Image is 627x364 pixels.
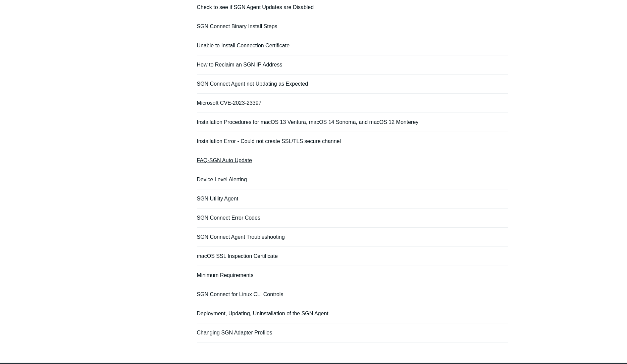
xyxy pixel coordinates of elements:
a: Check to see if SGN Agent Updates are Disabled [197,4,314,10]
a: Minimum Requirements [197,272,254,278]
a: Microsoft CVE-2023-23397 [197,100,262,106]
a: Device Level Alerting [197,177,247,182]
a: FAQ-SGN Auto Update [197,157,252,163]
a: SGN Connect Binary Install Steps [197,24,277,29]
a: SGN Utility Agent [197,196,239,201]
a: Unable to Install Connection Certificate [197,43,290,48]
a: SGN Connect Error Codes [197,215,260,221]
a: How to Reclaim an SGN IP Address [197,62,282,67]
a: macOS SSL Inspection Certificate [197,253,278,259]
a: Deployment, Updating, Uninstallation of the SGN Agent [197,311,328,316]
a: Installation Procedures for macOS 13 Ventura, macOS 14 Sonoma, and macOS 12 Monterey [197,119,419,125]
a: Changing SGN Adapter Profiles [197,330,272,335]
a: SGN Connect Agent not Updating as Expected [197,81,308,87]
a: SGN Connect for Linux CLI Controls [197,291,283,297]
a: Installation Error - Could not create SSL/TLS secure channel [197,138,341,144]
a: SGN Connect Agent Troubleshooting [197,234,285,240]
